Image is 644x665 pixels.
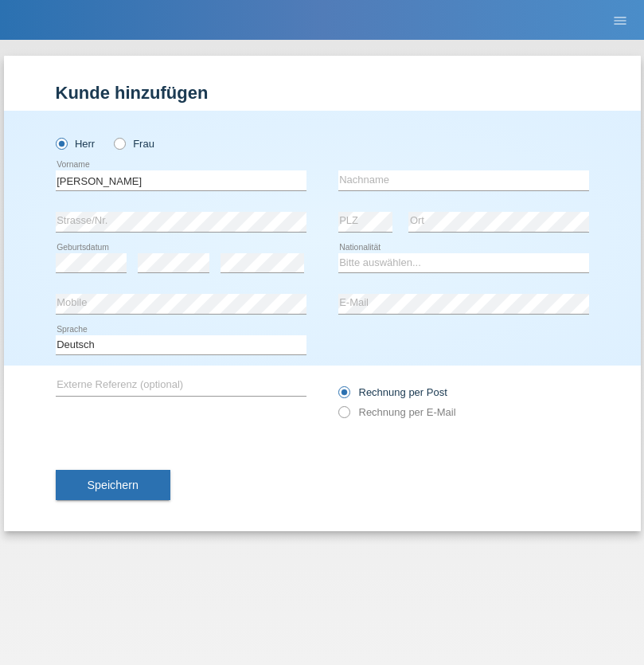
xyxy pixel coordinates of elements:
[56,138,96,150] label: Herr
[56,138,66,148] input: Herr
[338,406,349,426] input: Rechnung per E-Mail
[338,386,447,398] label: Rechnung per Post
[88,479,139,491] span: Speichern
[338,406,456,418] label: Rechnung per E-Mail
[604,15,636,25] a: menu
[114,138,154,150] label: Frau
[56,470,170,500] button: Speichern
[114,138,124,148] input: Frau
[56,83,589,103] h1: Kunde hinzufügen
[338,386,349,406] input: Rechnung per Post
[612,13,628,29] i: menu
